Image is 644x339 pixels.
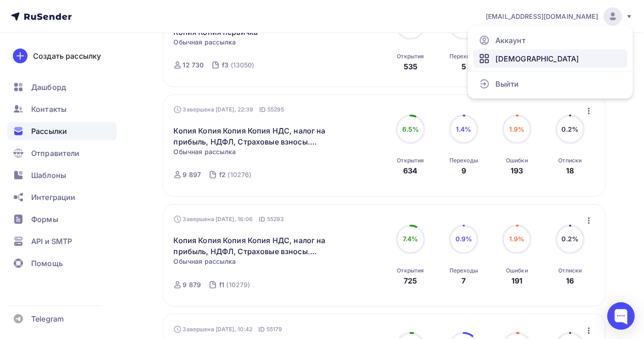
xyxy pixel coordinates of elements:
span: 55179 [266,325,283,334]
a: Шаблоны [7,166,117,184]
a: Контакты [7,100,117,118]
span: Дашборд [31,82,66,93]
div: Завершена [DATE], 22:39 [174,105,284,114]
div: 9 [461,165,466,176]
div: f2 [219,170,226,179]
span: Обычная рассылка [174,38,236,47]
ul: [EMAIL_ADDRESS][DOMAIN_NAME] [468,26,633,99]
span: Формы [31,214,58,225]
div: Переходы [450,53,478,60]
a: Формы [7,210,117,228]
a: [EMAIL_ADDRESS][DOMAIN_NAME] [486,7,633,26]
div: Открытия [397,267,424,274]
span: 55295 [267,105,284,114]
a: f2 (10276) [218,167,252,182]
span: [DEMOGRAPHIC_DATA] [495,53,579,64]
div: 193 [511,165,523,176]
div: Ошибки [506,267,528,274]
span: Выйти [495,78,519,89]
div: (10279) [226,280,250,289]
div: Переходы [450,267,478,274]
span: Рассылки [31,126,67,137]
div: (10276) [228,170,251,179]
span: API и SMTP [31,236,72,247]
div: 7 [461,275,466,286]
div: Переходы [450,157,478,164]
span: Шаблоны [31,170,66,181]
div: Создать рассылку [33,50,101,61]
a: Отправители [7,144,117,162]
div: 9 897 [183,170,201,179]
span: 0.2% [562,125,579,133]
span: Telegram [31,313,64,324]
span: 6.5% [402,125,419,133]
span: 7.4% [403,235,418,243]
div: Отписки [559,267,582,274]
span: 0.9% [455,235,472,243]
div: 18 [566,165,574,176]
span: Аккаунт [495,35,526,46]
span: Помощь [31,258,63,269]
span: Отправители [31,148,80,159]
a: Рассылки [7,122,117,140]
div: (13050) [231,61,255,70]
span: Контакты [31,104,67,115]
span: ID [259,215,265,224]
span: Интеграции [31,192,75,203]
span: 0.2% [562,235,579,243]
div: Открытия [397,53,424,60]
div: f3 [222,61,228,70]
div: Завершена [DATE], 16:06 [174,215,284,224]
a: f3 (13050) [221,58,255,72]
div: f1 [219,280,224,289]
div: Отписки [559,157,582,164]
div: Открытия [397,157,424,164]
a: Копия Копия Копия Копия НДС, налог на прибыль, НДФЛ, Страховые взносы. Налоговая реформа 2025 г. [174,235,331,257]
div: 634 [403,165,417,176]
span: ID [259,105,266,114]
a: Дашборд [7,78,117,96]
div: 9 879 [183,280,201,289]
div: 12 730 [183,61,204,70]
a: f1 (10279) [218,278,251,292]
span: 1.4% [456,125,472,133]
div: 16 [566,275,574,286]
span: Обычная рассылка [174,147,236,156]
div: 725 [404,275,417,286]
div: Ошибки [506,157,528,164]
div: Завершена [DATE], 10:42 [174,325,283,334]
div: 5 [461,61,466,72]
span: 55293 [267,215,284,224]
span: 1.9% [509,125,525,133]
span: Обычная рассылка [174,257,236,266]
a: Копия Копия Копия Копия НДС, налог на прибыль, НДФЛ, Страховые взносы. Налоговая реформа 2025 г. [174,125,331,147]
span: [EMAIL_ADDRESS][DOMAIN_NAME] [486,12,598,21]
div: 535 [404,61,417,72]
div: 191 [511,275,522,286]
span: 1.9% [509,235,525,243]
span: ID [258,325,265,334]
